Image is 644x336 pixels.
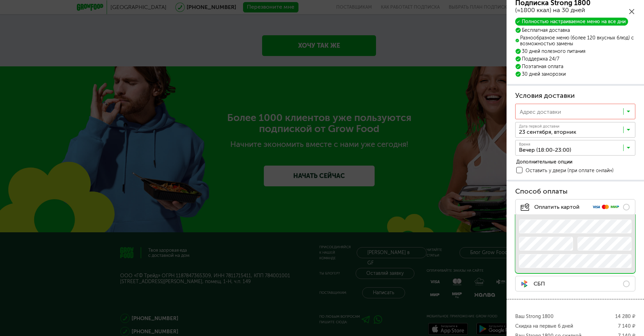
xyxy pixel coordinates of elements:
span: Ваш Strong 1800 [515,313,554,320]
li: Разнообразное меню (более 120 вкусных блюд) с возможностью замены [515,35,635,47]
img: sbp-pay.a0b1cb1.svg [521,280,528,288]
li: Бесплатная доставка [515,27,635,33]
span: СБП [521,280,545,288]
h3: Способ оплаты [515,187,635,196]
span: Время [519,142,530,146]
h3: Условия доставки [515,91,635,101]
li: Поэтапная оплата [515,64,635,69]
span: Оставить у двери (при оплате онлайн) [526,168,614,173]
span: Оплатить картой [521,203,580,211]
span: Скидка на первые 6 дней [515,323,573,330]
div: Дополнительные опции [516,159,635,165]
span: Дата первой доставки [519,124,560,128]
li: 30 дней заморозки [515,71,635,77]
div: Полностью настраиваемое меню на все дни [515,18,628,26]
span: 14 280 ₽ [615,313,635,320]
span: 7 140 ₽ [618,323,635,330]
li: 30 дней полезного питания [515,48,635,54]
li: Поддержка 24/7 [515,56,635,62]
span: Адрес доставки [517,108,564,116]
